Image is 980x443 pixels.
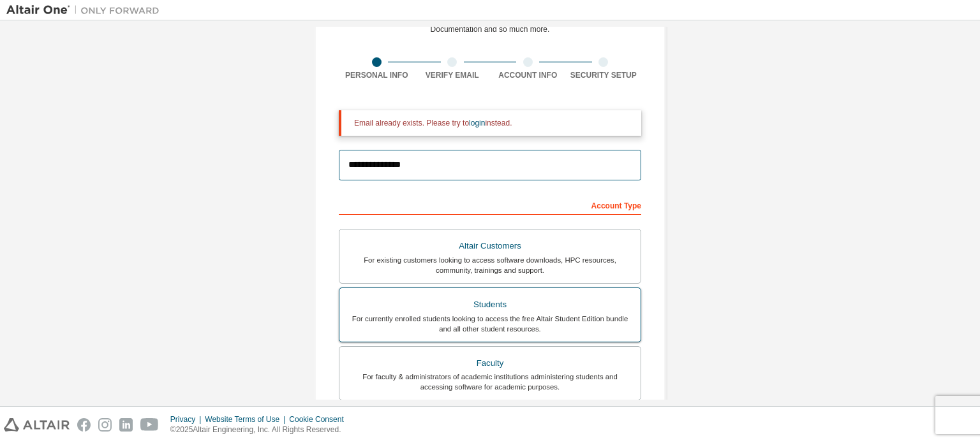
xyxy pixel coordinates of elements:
img: instagram.svg [98,418,112,432]
div: For existing customers looking to access software downloads, HPC resources, community, trainings ... [347,255,633,275]
div: For faculty & administrators of academic institutions administering students and accessing softwa... [347,372,633,392]
div: Verify Email [415,70,491,80]
div: Email already exists. Please try to instead. [354,118,631,128]
div: Privacy [170,414,205,425]
a: login [469,119,485,127]
div: Altair Customers [347,237,633,255]
img: youtube.svg [140,418,159,432]
div: Account Info [490,70,566,80]
div: Security Setup [566,70,642,80]
div: Students [347,296,633,314]
div: Faculty [347,354,633,372]
div: Account Type [339,194,641,215]
div: Cookie Consent [289,414,351,425]
div: Website Terms of Use [205,414,289,425]
img: linkedin.svg [119,418,133,432]
img: facebook.svg [77,418,91,432]
div: Personal Info [339,70,415,80]
div: For currently enrolled students looking to access the free Altair Student Edition bundle and all ... [347,314,633,334]
p: © 2025 Altair Engineering, Inc. All Rights Reserved. [170,425,352,435]
img: Altair One [6,4,166,17]
img: altair_logo.svg [4,418,70,432]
